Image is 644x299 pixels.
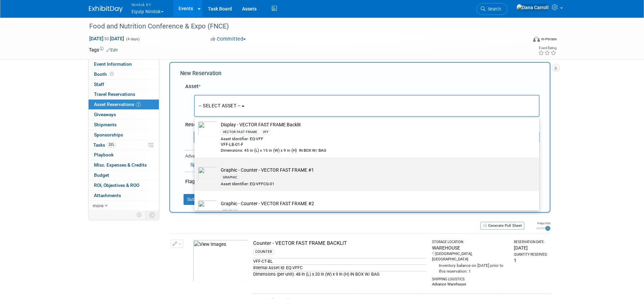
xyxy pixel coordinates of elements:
a: Edit [106,48,118,52]
span: Search [485,6,501,12]
div: Asset Identifier: EQ-VFFCG-01 [221,181,526,187]
button: Committed [208,36,248,43]
a: Event Information [89,59,159,69]
span: -- SELECT ASSET -- [199,103,241,108]
span: Budget [94,172,109,178]
div: COUNTER [253,249,274,255]
a: more [89,201,159,211]
div: Internal Asset Id: EQ-VFFC [253,264,426,271]
span: 2 [136,102,141,107]
img: Dana Carroll [516,4,549,11]
div: VFF-LB-01-F [221,142,526,148]
a: ROI, Objectives & ROO [89,180,159,190]
button: -- SELECT ASSET -- [194,95,540,117]
div: Inventory balance on [DATE] prior to this reservation: 1 [432,262,508,274]
a: Playbook [89,150,159,160]
span: Misc. Expenses & Credits [94,162,147,168]
span: Shipments [94,122,117,127]
div: Counter - VECTOR FAST FRAME BACKLIT [253,240,426,247]
span: Travel Reservations [94,91,135,97]
div: Event Format [487,35,557,45]
span: Flag: [185,178,196,185]
td: Toggle Event Tabs [145,211,159,219]
div: [GEOGRAPHIC_DATA], [GEOGRAPHIC_DATA] [432,251,508,262]
div: Storage Location: [432,240,508,244]
span: Sponsorships [94,132,123,137]
div: Shipping Logistics: [432,274,508,282]
div: Quantity Reserved: [514,252,547,257]
span: Nimlok KY [132,1,164,8]
div: GRAPHIC [221,175,239,180]
span: Asset Reservations [94,102,141,107]
div: In-Person [541,37,557,42]
img: View Images [193,240,249,282]
span: New Reservation [180,70,221,77]
a: Specify Shipping Logistics Category [190,162,265,167]
div: Reservation Date: [514,240,547,244]
a: Search [476,3,507,15]
div: Event Rating [538,46,556,50]
button: Generate Pull Sheet [480,222,524,230]
td: Personalize Event Tab Strip [134,211,145,219]
span: Staff [94,82,104,87]
div: Dimensions (per unit): 48 in (L) x 20 in (W) x 9 in (H) IN BOX W/ BAG [253,271,426,277]
div: GRAPHIC [221,209,239,214]
div: Asset Identifier: EQ-VFF [221,136,526,142]
span: Booth [94,71,115,77]
span: [DATE] [DATE] [89,36,124,42]
a: Travel Reservations [89,89,159,99]
a: Attachments [89,191,159,200]
span: more [93,203,103,208]
img: ExhibitDay [89,6,123,13]
div: VFF-CT-BL [253,258,426,264]
div: 1 [514,257,547,264]
div: Image Size [536,221,550,225]
span: Giveaways [94,112,116,117]
span: (4 days) [125,37,140,41]
a: Tasks33% [89,140,159,150]
div: Food and Nutrition Conference & Expo (FNCE) [87,20,517,33]
a: Budget [89,170,159,180]
div: Dimensions: 45 in (L) x 15 in (W) x 9 in (H) IN BOX W/ BAG [221,148,526,153]
td: Graphic - Counter - VECTOR FAST FRAME #2 [217,200,526,220]
span: 33% [107,142,116,147]
span: Tasks [93,142,116,148]
div: [DATE] [514,244,547,251]
a: Sponsorships [89,130,159,140]
span: Booth not reserved yet [109,71,115,77]
a: Asset Reservations2 [89,100,159,109]
a: Staff [89,80,159,89]
div: Advance Warehouse [432,282,508,287]
div: VFF [261,129,271,135]
div: Reservation Notes [185,121,540,128]
td: Tags [89,46,118,53]
div: Asset [185,83,540,90]
span: Attachments [94,193,121,198]
div: VECTOR FAST FRAME [221,129,259,135]
span: Event Information [94,61,132,67]
a: Shipments [89,120,159,130]
span: ROI, Objectives & ROO [94,183,139,188]
span: to [103,36,110,41]
a: Giveaways [89,110,159,120]
img: Format-Inperson.png [533,36,540,42]
button: Submit [184,194,206,205]
td: Graphic - Counter - VECTOR FAST FRAME #1 [217,167,526,187]
a: Misc. Expenses & Credits [89,160,159,170]
div: WAREHOUSE [432,244,508,251]
td: Display - VECTOR FAST FRAME Backlit [217,121,526,153]
div: Advanced Options [185,153,540,159]
span: Playbook [94,152,114,157]
a: Booth [89,69,159,79]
